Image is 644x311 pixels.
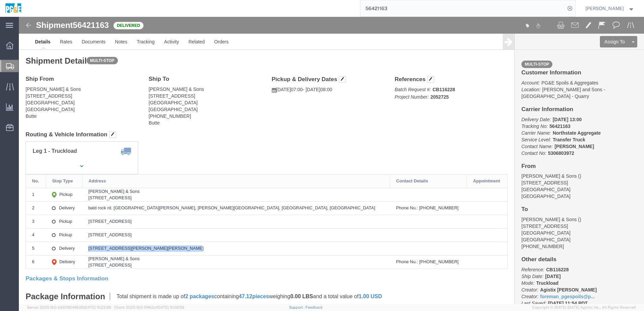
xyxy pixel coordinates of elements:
[305,305,323,309] a: Feedback
[157,305,184,309] span: [DATE] 10:06:59
[360,0,565,16] input: Search for shipment number, reference number
[585,5,624,12] span: Evelyn Angel
[27,305,111,309] span: Server: 2025.19.0-b9208248b56
[19,17,644,304] iframe: FS Legacy Container
[5,3,22,13] img: logo
[114,305,184,309] span: Client: 2025.19.0-1f462a1
[289,305,306,309] a: Support
[84,305,111,309] span: [DATE] 10:22:58
[532,305,636,310] span: Copyright © [DATE]-[DATE] Agistix Inc., All Rights Reserved
[585,4,635,12] button: [PERSON_NAME]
